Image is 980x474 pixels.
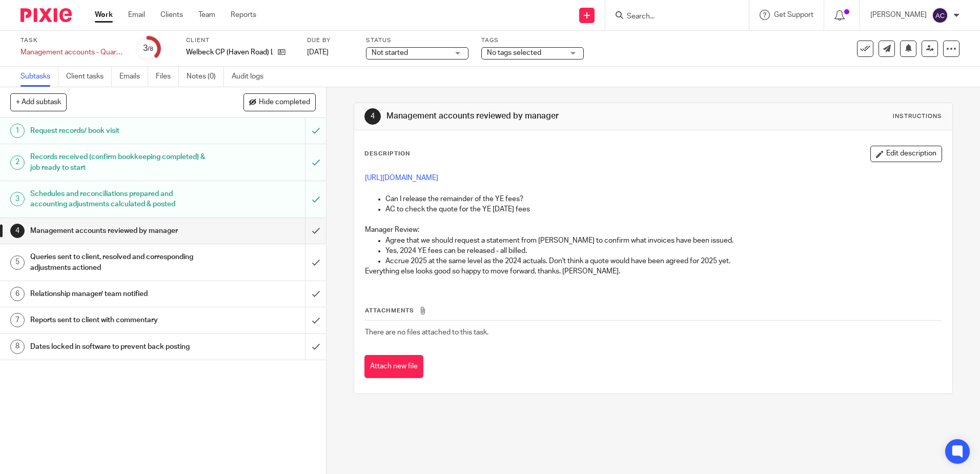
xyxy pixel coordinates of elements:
[232,67,271,87] a: Audit logs
[30,312,207,328] h1: Reports sent to client with commentary
[481,36,584,45] label: Tags
[187,67,224,87] a: Notes (0)
[30,339,207,354] h1: Dates locked in software to prevent back posting
[366,36,468,45] label: Status
[10,255,25,270] div: 5
[10,340,25,354] div: 8
[364,150,410,158] p: Description
[156,67,179,87] a: Files
[186,36,294,45] label: Client
[386,111,675,122] h1: Management accounts reviewed by manager
[10,224,25,238] div: 4
[626,12,718,22] input: Search
[30,249,207,275] h1: Queries sent to client, resolved and corresponding adjustments actioned
[385,204,941,214] p: AC to check the quote for the YE [DATE] fees
[30,186,207,212] h1: Schedules and reconciliations prepared and accounting adjustments calculated & posted
[10,192,25,206] div: 3
[372,49,408,56] span: Not started
[259,98,310,107] span: Hide completed
[365,329,488,336] span: There are no files attached to this task.
[487,49,541,56] span: No tags selected
[774,11,813,18] span: Get Support
[307,49,329,56] span: [DATE]
[66,67,112,87] a: Client tasks
[870,146,942,162] button: Edit description
[30,286,207,302] h1: Relationship manager/ team notified
[186,47,273,57] p: Welbeck CP (Haven Road) Ltd
[364,355,423,378] button: Attach new file
[21,67,58,87] a: Subtasks
[231,10,256,20] a: Reports
[148,46,153,52] small: /8
[119,67,148,87] a: Emails
[128,10,145,20] a: Email
[385,194,941,204] p: Can I release the remainder of the YE fees?
[307,36,353,45] label: Due by
[143,43,153,54] div: 3
[365,174,438,182] a: [URL][DOMAIN_NAME]
[932,7,948,24] img: svg%3E
[364,108,381,125] div: 4
[10,287,25,301] div: 6
[385,246,941,256] p: Yes, 2024 YE fees can be released - all billed.
[21,36,123,45] label: Task
[365,225,941,235] p: Manager Review:
[385,235,941,246] p: Agree that we should request a statement from [PERSON_NAME] to confirm what invoices have been is...
[10,93,67,111] button: + Add subtask
[160,10,183,20] a: Clients
[21,47,123,57] div: Management accounts - Quarterly
[870,10,927,20] p: [PERSON_NAME]
[95,10,113,20] a: Work
[30,123,207,139] h1: Request records/ book visit
[30,149,207,175] h1: Records received (confirm bookkeeping completed) & job ready to start
[243,93,316,111] button: Hide completed
[10,124,25,138] div: 1
[10,155,25,170] div: 2
[365,308,414,313] span: Attachments
[10,313,25,327] div: 7
[893,112,942,121] div: Instructions
[198,10,215,20] a: Team
[385,256,941,266] p: Accrue 2025 at the same level as the 2024 actuals. Don't think a quote would have been agreed for...
[21,8,72,22] img: Pixie
[365,266,941,276] p: Everything else looks good so happy to move forward, thanks. [PERSON_NAME].
[30,223,207,239] h1: Management accounts reviewed by manager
